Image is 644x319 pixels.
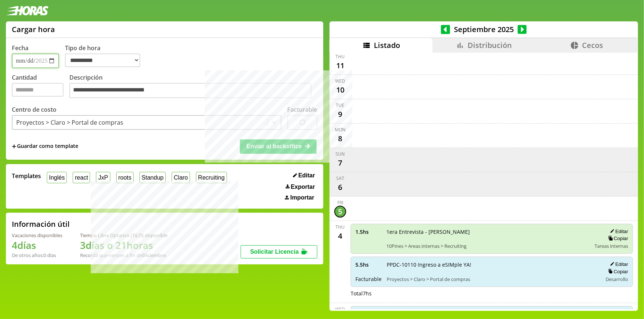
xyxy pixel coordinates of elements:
[386,228,589,235] span: 1era Entrevista - [PERSON_NAME]
[65,44,146,68] label: Tipo de hora
[69,83,311,98] textarea: Descripción
[140,172,166,183] button: Standup
[142,252,166,259] b: Diciembre
[374,40,400,50] span: Listado
[337,200,343,206] div: Fri
[80,252,168,259] div: Recordá que vencen a fin de
[6,6,49,15] img: logotipo
[355,228,381,235] span: 1.5 hs
[80,232,168,239] div: Tiempo Libre Optativo (TiLO) disponible
[351,290,633,297] div: Total 7 hs
[47,172,67,183] button: Inglés
[12,252,62,259] div: De otros años: 0 días
[240,139,317,153] button: Enviar al backoffice
[12,142,16,150] span: +
[298,172,315,179] span: Editar
[241,245,317,259] button: Solicitar Licencia
[73,172,90,183] button: react
[334,133,346,145] div: 8
[334,60,346,72] div: 11
[12,44,28,52] label: Fecha
[196,172,227,183] button: Recruiting
[291,172,317,179] button: Editar
[12,83,63,97] input: Cantidad
[12,24,55,34] h1: Cargar hora
[69,73,317,100] label: Descripción
[65,53,140,67] select: Tipo de hora
[283,183,317,191] button: Exportar
[336,151,345,157] div: Sun
[334,84,346,96] div: 10
[80,239,168,252] h1: 3 días o 21 horas
[290,194,314,201] span: Importar
[468,40,512,50] span: Distribución
[355,275,382,282] span: Facturable
[335,78,345,84] div: Wed
[334,181,346,193] div: 6
[355,261,382,268] span: 5.5 hs
[608,261,628,267] button: Editar
[582,40,603,50] span: Cecos
[334,108,346,120] div: 9
[336,224,345,230] div: Thu
[595,243,628,249] span: Tareas internas
[336,102,345,108] div: Tue
[334,157,346,169] div: 7
[334,230,346,242] div: 4
[247,143,302,149] span: Enviar al backoffice
[116,172,134,183] button: roots
[330,53,638,310] div: scrollable content
[12,239,62,252] h1: 4 días
[387,261,597,268] span: PPDC-10110 Ingreso a eSIMple YA!
[606,276,628,282] span: Desarrollo
[335,306,345,312] div: Wed
[386,243,589,249] span: 10Pines > Areas internas > Recruiting
[12,142,78,150] span: +Guardar como template
[12,73,69,100] label: Cantidad
[287,105,317,114] label: Facturable
[96,172,110,183] button: JxP
[291,184,315,190] span: Exportar
[12,105,56,114] label: Centro de costo
[334,206,346,218] div: 5
[387,276,597,282] span: Proyectos > Claro > Portal de compras
[336,175,344,181] div: Sat
[250,249,299,255] span: Solicitar Licencia
[16,118,123,126] div: Proyectos > Claro > Portal de compras
[12,232,62,239] div: Vacaciones disponibles
[606,235,628,242] button: Copiar
[608,228,628,235] button: Editar
[12,172,41,180] span: Templates
[606,268,628,275] button: Copiar
[12,219,70,229] h2: Información útil
[450,24,518,34] span: Septiembre 2025
[335,126,346,133] div: Mon
[336,53,345,60] div: Thu
[172,172,190,183] button: Claro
